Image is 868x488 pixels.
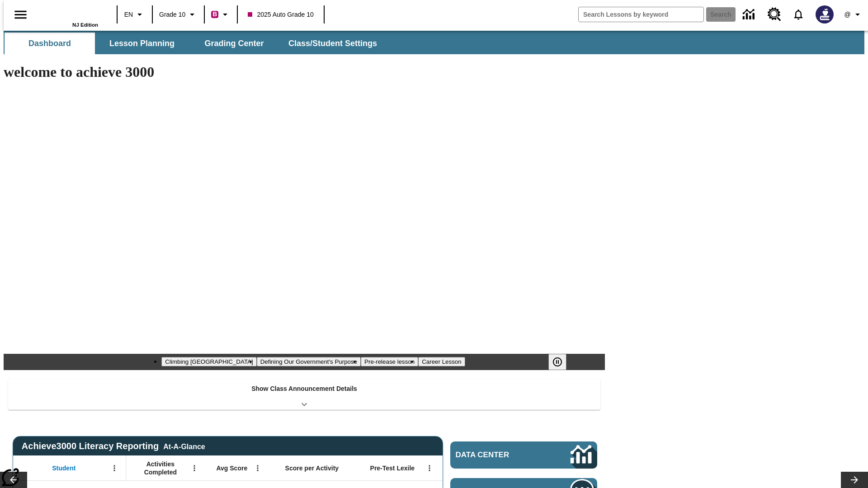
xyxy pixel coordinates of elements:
[39,3,98,28] div: Home
[248,10,313,19] span: 2025 Auto Grade 10
[548,354,566,370] button: Pause
[579,7,703,22] input: search field
[257,357,361,366] button: Slide 2 Defining Our Government's Purpose
[72,22,98,28] span: NJ Edition
[370,464,415,472] span: Pre-Test Lexile
[159,10,185,19] span: Grade 10
[189,33,279,54] button: Grading Center
[844,10,850,19] span: @
[188,461,201,475] button: Open Menu
[4,64,605,80] h1: welcome to achieve 3000
[22,441,205,451] span: Achieve3000 Literacy Reporting
[108,461,121,475] button: Open Menu
[810,3,839,26] button: Select a new avatar
[281,33,384,54] button: Class/Student Settings
[52,464,75,472] span: Student
[120,6,149,23] button: Language: EN, Select a language
[216,464,247,472] span: Avg Score
[161,357,256,366] button: Slide 1 Climbing Mount Tai
[816,5,834,23] img: Avatar
[156,6,201,23] button: Grade: Grade 10, Select a grade
[737,2,762,27] a: Data Center
[208,6,234,23] button: Boost Class color is violet red. Change class color
[163,441,205,451] div: At-A-Glance
[97,33,187,54] button: Lesson Planning
[5,33,95,54] button: Dashboard
[456,450,540,460] span: Data Center
[361,357,418,366] button: Slide 3 Pre-release lesson
[423,461,436,475] button: Open Menu
[285,464,339,472] span: Score per Activity
[841,472,868,488] button: Lesson carousel, Next
[131,460,190,476] span: Activities Completed
[762,2,787,27] a: Resource Center, Will open in new tab
[39,4,98,22] a: Home
[450,441,597,469] a: Data Center
[212,9,217,20] span: B
[4,31,864,54] div: SubNavbar
[251,384,357,394] p: Show Class Announcement Details
[418,357,465,366] button: Slide 4 Career Lesson
[4,33,385,54] div: SubNavbar
[839,6,868,23] button: Profile/Settings
[251,461,264,475] button: Open Menu
[787,3,810,26] a: Notifications
[548,354,576,370] div: Pause
[7,1,34,28] button: Open side menu
[8,379,600,410] div: Show Class Announcement Details
[124,10,133,19] span: EN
